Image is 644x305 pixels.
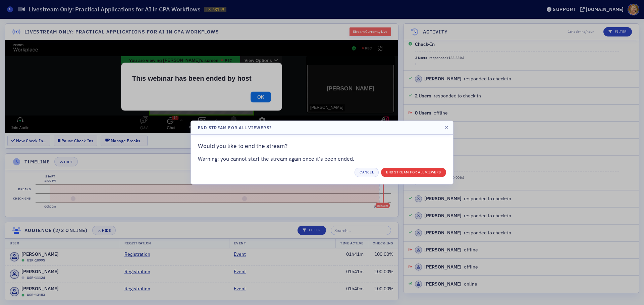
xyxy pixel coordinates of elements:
[355,168,379,177] button: Cancel
[381,168,446,177] button: End Stream for all Viewers
[116,22,277,71] div: Meeting is end now
[198,142,446,163] div: Would you like to end the stream?
[246,52,266,62] button: OK
[127,33,266,43] div: This webinar has been ended by host
[198,125,272,131] h4: End Stream for all viewers?
[198,155,446,163] div: Warning: you cannot start the stream again once it's been ended.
